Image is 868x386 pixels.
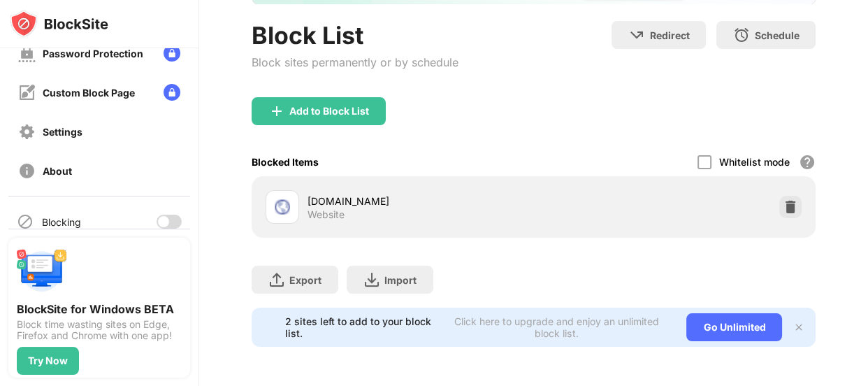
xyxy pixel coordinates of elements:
div: Schedule [754,29,799,41]
img: logo-blocksite.svg [10,10,108,38]
div: Website [308,208,345,221]
div: Redirect [649,29,689,41]
div: Block sites permanently or by schedule [252,55,458,69]
div: 2 sites left to add to your block list. [285,315,435,339]
div: BlockSite for Windows BETA [17,302,182,316]
img: password-protection-off.svg [18,45,36,62]
div: Whitelist mode [718,156,789,168]
div: Block List [252,21,458,50]
img: push-desktop.svg [17,246,67,296]
div: Go Unlimited [686,313,782,341]
div: Click here to upgrade and enjoy an unlimited block list. [443,315,670,339]
div: Add to Block List [289,106,369,117]
img: lock-menu.svg [164,84,180,101]
div: Password Protection [43,48,143,59]
img: blocking-icon.svg [17,213,34,230]
div: About [43,165,72,177]
div: Settings [43,126,82,138]
img: customize-block-page-off.svg [18,84,36,101]
div: Custom Block Page [43,87,135,99]
div: Import [384,274,417,286]
img: favicons [274,199,291,215]
div: Blocking [42,216,81,228]
img: settings-off.svg [18,123,36,141]
div: Try Now [28,355,68,366]
img: lock-menu.svg [164,45,180,62]
img: about-off.svg [18,162,36,180]
div: Export [289,274,321,286]
div: [DOMAIN_NAME] [308,194,534,208]
img: x-button.svg [793,322,804,333]
div: Block time wasting sites on Edge, Firefox and Chrome with one app! [17,319,182,341]
div: Blocked Items [252,156,319,168]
